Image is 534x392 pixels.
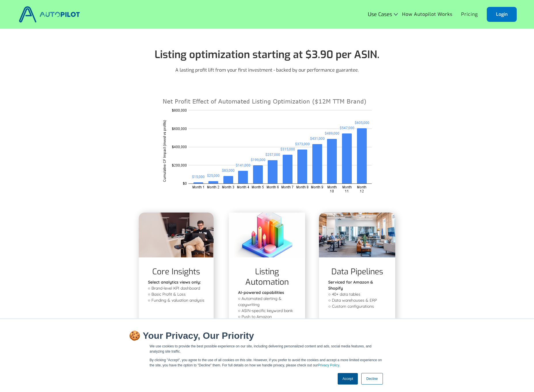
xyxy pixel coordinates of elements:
[368,12,392,17] div: Use Cases
[238,290,296,320] p: ○ Automated alerting & copywriting ○ ASIN-specific keyword bank ○ Push to Amazon
[150,344,385,354] p: We use cookies to provide the best possible experience on our site, including delivering personal...
[152,267,200,277] h1: Core Insights
[328,279,386,315] p: ○ 40+ data tables ○ Data warehouses & ERP ○ Custom configurations ‍ ‍
[148,279,204,303] p: ○ Brand-level KPI dashboard ○ Basic Profit & Loss ○ Funding & valuation analysis
[175,67,359,74] p: A lasting profit lift from your first investment - backed by our performance guarantee.
[394,13,398,16] img: Icon Rounded Chevron Dark - BRIX Templates
[328,280,373,291] strong: Serviced for Amazon & Shopify
[487,7,517,22] a: Login
[129,330,405,341] h2: 🍪 Your Privacy, Our Priority
[361,373,383,385] a: Decline
[155,48,379,62] span: Listing optimization starting at $3.90 per ASIN.
[457,9,482,20] a: Pricing
[238,267,296,287] h1: Listing Automation
[331,267,383,277] h1: Data Pipelines
[318,363,339,367] a: Privacy Policy
[398,9,457,20] a: How Autopilot Works
[238,290,284,295] strong: AI-powered capabilities ‍
[338,373,358,385] a: Accept
[150,357,385,368] p: By clicking "Accept", you agree to the use of all cookies on this site. However, if you prefer to...
[368,12,398,17] div: Use Cases
[148,280,201,285] strong: Select analytics views only: ‍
